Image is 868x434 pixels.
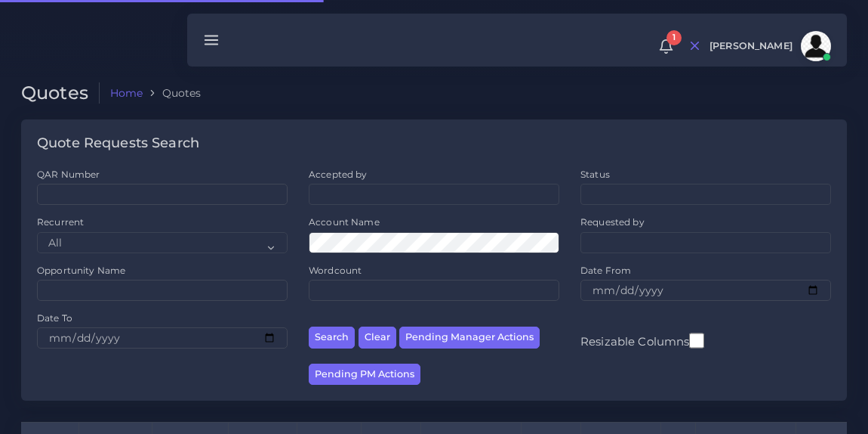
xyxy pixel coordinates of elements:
label: Date From [580,264,631,277]
h4: Quote Requests Search [37,135,199,152]
button: Pending PM Actions [309,364,420,386]
a: [PERSON_NAME]avatar [702,31,836,61]
li: Quotes [143,85,201,101]
button: Pending Manager Actions [399,327,540,349]
label: Account Name [309,215,380,228]
button: Clear [359,327,396,349]
img: avatar [801,31,831,61]
label: Requested by [580,215,645,228]
input: Resizable Columns [689,331,704,350]
span: 1 [666,30,682,45]
label: Status [580,168,610,181]
label: Date To [37,312,72,324]
label: Wordcount [309,264,362,277]
label: Opportunity Name [37,264,125,277]
label: Resizable Columns [580,331,704,350]
label: Accepted by [309,168,368,181]
a: 1 [653,39,679,54]
span: [PERSON_NAME] [709,42,793,51]
button: Search [309,327,355,349]
label: Recurrent [37,215,84,228]
a: Home [110,85,143,101]
h2: Quotes [21,82,100,104]
label: QAR Number [37,168,100,181]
